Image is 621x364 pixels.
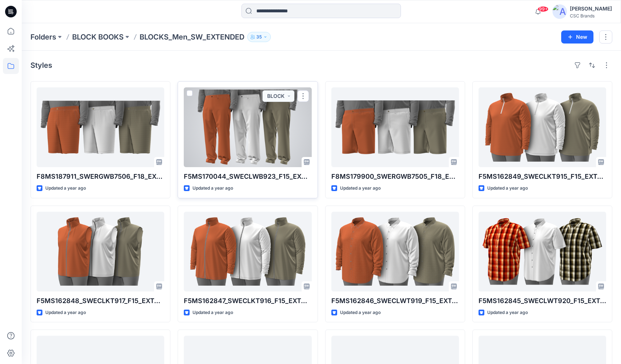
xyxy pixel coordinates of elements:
[561,30,593,44] button: New
[331,171,459,182] p: F8MS179900_SWERGWB7505_F18_EXTREG_VFA
[570,4,612,13] div: [PERSON_NAME]
[30,32,56,42] a: Folders
[538,6,548,12] span: 99+
[184,171,311,182] p: F5MS170044_SWECLWB923_F15_EXTREG_VFA
[37,296,164,306] p: F5MS162848_SWECLKT917_F15_EXTCLA_VFA
[247,32,271,42] button: 35
[184,212,311,291] a: F5MS162847_SWECLKT916_F15_EXTCLA_VFA
[331,212,459,291] a: F5MS162846_SWECLWT919_F15_EXTCLA_VFA
[479,87,606,167] a: F5MS162849_SWECLKT915_F15_EXTCLA_VFA
[37,212,164,291] a: F5MS162848_SWECLKT917_F15_EXTCLA_VFA
[30,61,52,70] h4: Styles
[192,309,233,317] p: Updated a year ago
[184,296,311,306] p: F5MS162847_SWECLKT916_F15_EXTCLA_VFA
[184,87,311,167] a: F5MS170044_SWECLWB923_F15_EXTREG_VFA
[45,309,86,317] p: Updated a year ago
[72,32,124,42] a: BLOCK BOOKS
[479,171,606,182] p: F5MS162849_SWECLKT915_F15_EXTCLA_VFA
[479,212,606,291] a: F5MS162845_SWECLWT920_F15_EXTCLA_VFA
[340,309,381,317] p: Updated a year ago
[552,4,567,19] img: avatar
[37,171,164,182] p: F8MS187911_SWERGWB7506_F18_EXTREG_VFA
[192,185,233,192] p: Updated a year ago
[45,185,86,192] p: Updated a year ago
[331,87,459,167] a: F8MS179900_SWERGWB7505_F18_EXTREG_VFA
[331,296,459,306] p: F5MS162846_SWECLWT919_F15_EXTCLA_VFA
[487,185,528,192] p: Updated a year ago
[479,296,606,306] p: F5MS162845_SWECLWT920_F15_EXTCLA_VFA
[256,33,262,41] p: 35
[37,87,164,167] a: F8MS187911_SWERGWB7506_F18_EXTREG_VFA
[140,32,244,42] p: BLOCKS_Men_SW_EXTENDED
[340,185,381,192] p: Updated a year ago
[487,309,528,317] p: Updated a year ago
[570,13,612,18] div: CSC Brands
